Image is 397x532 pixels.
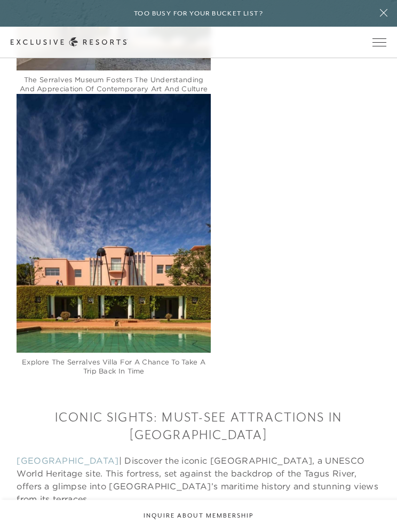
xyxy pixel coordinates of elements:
[17,454,380,505] p: | Discover the iconic [GEOGRAPHIC_DATA], a UNESCO World Heritage site. This fortress, set against...
[348,483,397,532] iframe: Qualified Messenger
[17,455,118,466] a: [GEOGRAPHIC_DATA]
[17,70,211,94] figcaption: The Serralves Museum fosters the understanding and appreciation of contemporary art and culture
[134,9,263,19] h6: Too busy for your bucket list?
[17,408,380,443] h3: Iconic Sights: Must-See Attractions in [GEOGRAPHIC_DATA]
[372,38,386,46] button: Open navigation
[17,353,211,376] figcaption: Explore the Serralves Villa for a chance to take a trip back in time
